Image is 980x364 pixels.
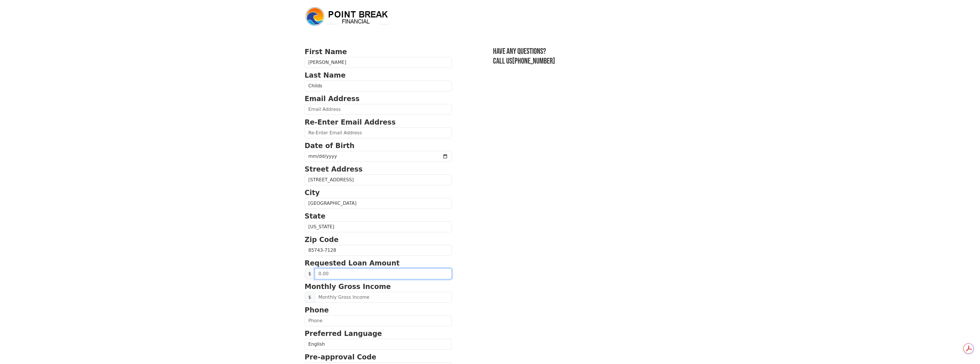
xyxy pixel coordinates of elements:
input: Monthly Gross Income [315,292,452,303]
input: First Name [305,57,452,68]
strong: Date of Birth [305,142,355,150]
strong: Street Address [305,165,363,173]
input: Re-Enter Email Address [305,127,452,138]
input: City [305,198,452,209]
input: Last Name [305,80,452,91]
h3: Have any questions? [493,47,676,56]
span: $ [305,292,315,303]
a: [PHONE_NUMBER] [512,56,555,66]
input: Street Address [305,174,452,185]
input: Email Address [305,104,452,115]
strong: First Name [305,48,347,56]
strong: Preferred Language [305,330,382,338]
input: Phone [305,315,452,326]
strong: State [305,212,326,220]
input: 0.00 [315,268,452,279]
strong: Last Name [305,71,346,79]
strong: Re-Enter Email Address [305,118,396,126]
strong: Email Address [305,95,360,103]
strong: Requested Loan Amount [305,259,400,267]
strong: Pre-approval Code [305,353,377,361]
h3: Call us [493,56,676,66]
strong: City [305,189,320,197]
strong: Phone [305,306,329,314]
p: Monthly Gross Income [305,282,452,292]
span: $ [305,268,315,279]
input: Zip Code [305,245,452,256]
img: logo.png [305,6,391,27]
strong: Zip Code [305,236,339,244]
